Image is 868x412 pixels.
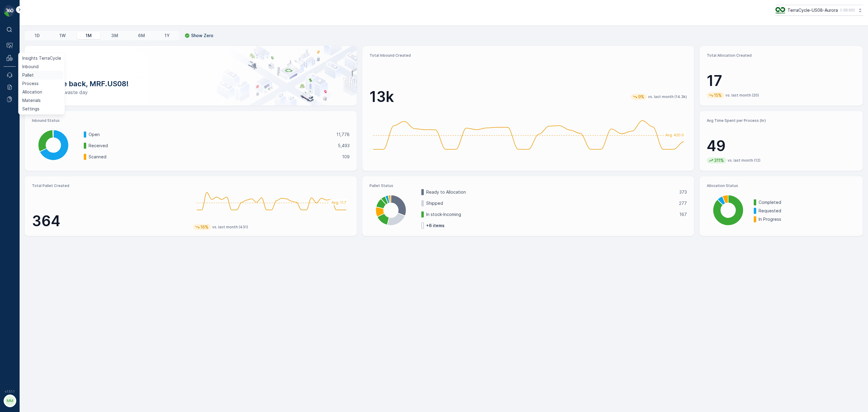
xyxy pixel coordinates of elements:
p: Avg Time Spent per Process (hr) [707,118,856,123]
p: In stock-Incoming [426,211,676,217]
p: Received [89,143,334,149]
p: 311% [713,157,725,163]
p: vs. last month (14.3k) [648,94,687,99]
p: + 6 items [426,223,445,229]
img: image_ci7OI47.png [775,7,785,14]
p: In Progress [759,216,856,222]
p: Total Pallet Created [32,183,188,188]
p: TerraCycle-US08-Aurora [788,7,838,13]
p: ( -05:00 ) [840,8,855,13]
p: 16% [200,224,209,230]
button: MM [4,395,16,407]
p: vs. last month (20) [725,93,759,98]
p: 9% [637,94,645,100]
p: 49 [707,137,856,155]
p: Welcome back, MRF.US08! [34,79,347,89]
p: Shipped [426,200,675,206]
div: MM [5,396,15,406]
p: 373 [679,189,687,195]
p: Completed [759,199,856,205]
p: vs. last month (12) [728,158,760,163]
p: 15% [713,92,722,98]
p: Requested [759,208,856,214]
p: Open [89,132,332,138]
img: logo [4,5,16,17]
p: Have a zero-waste day [34,89,347,96]
p: vs. last month (431) [212,225,248,230]
p: 1D [35,33,40,39]
p: 5,493 [338,143,350,149]
p: 109 [342,154,350,160]
p: 6M [138,33,145,39]
p: 277 [679,200,687,206]
p: Total Inbound Created [370,53,687,58]
p: Inbound Status [32,118,350,123]
p: 1Y [165,33,170,39]
p: 13k [370,88,394,106]
button: TerraCycle-US08-Aurora(-05:00) [775,5,863,16]
p: Total Allocation Created [707,53,856,58]
p: 167 [679,211,687,217]
p: 17 [707,72,856,90]
p: 1W [59,33,66,39]
span: v 1.51.1 [4,390,16,393]
p: 11,778 [336,132,350,138]
p: Allocation Status [707,183,856,188]
p: Scanned [89,154,338,160]
p: Show Zero [191,33,213,39]
p: Ready to Allocation [426,189,676,195]
p: Pallet Status [370,183,687,188]
p: 364 [32,212,188,230]
p: 1M [86,33,92,39]
p: 3M [111,33,118,39]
